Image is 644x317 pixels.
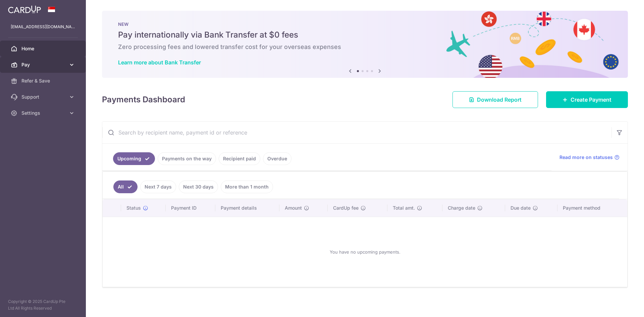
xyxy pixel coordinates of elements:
[8,5,41,13] img: CardUp
[285,205,302,211] span: Amount
[126,205,141,211] span: Status
[118,21,612,27] p: NEW
[102,122,611,143] input: Search by recipient name, payment id or reference
[393,205,415,211] span: Total amt.
[21,110,66,116] span: Settings
[559,154,613,161] span: Read more on statuses
[113,152,155,165] a: Upcoming
[59,5,73,11] span: Help
[118,43,612,51] h6: Zero processing fees and lowered transfer cost for your overseas expenses
[333,205,359,211] span: CardUp fee
[118,59,201,66] a: Learn more about Bank Transfer
[21,77,66,84] span: Refer & Save
[448,205,475,211] span: Charge date
[111,222,619,281] div: You have no upcoming payments.
[559,154,620,161] a: Read more on statuses
[21,94,66,100] span: Support
[15,5,29,11] span: Help
[102,94,185,106] h4: Payments Dashboard
[557,199,627,217] th: Payment method
[140,180,176,193] a: Next 7 days
[511,205,531,211] span: Due date
[158,152,216,165] a: Payments on the way
[166,199,215,217] th: Payment ID
[102,11,628,78] img: Bank transfer banner
[179,180,218,193] a: Next 30 days
[571,96,611,104] span: Create Payment
[221,180,273,193] a: More than 1 month
[263,152,291,165] a: Overdue
[546,91,628,108] a: Create Payment
[477,96,522,104] span: Download Report
[452,91,538,108] a: Download Report
[21,45,66,52] span: Home
[11,23,75,30] p: [EMAIL_ADDRESS][DOMAIN_NAME]
[219,152,260,165] a: Recipient paid
[215,199,280,217] th: Payment details
[21,61,66,68] span: Pay
[118,30,612,40] h5: Pay internationally via Bank Transfer at $0 fees
[113,180,138,193] a: All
